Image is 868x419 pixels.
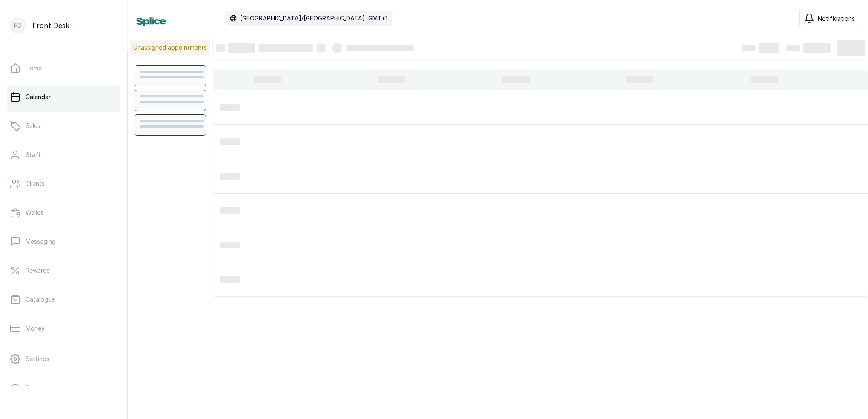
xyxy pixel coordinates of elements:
p: Unassigned appointments [130,40,210,55]
a: Messaging [7,230,120,254]
a: Settings [7,347,120,371]
p: FD [14,21,22,30]
p: Money [26,324,45,333]
p: [GEOGRAPHIC_DATA]/[GEOGRAPHIC_DATA] [240,14,365,23]
p: Front Desk [32,20,69,31]
a: Clients [7,172,120,196]
a: Money [7,316,120,340]
a: Staff [7,143,120,167]
a: Wallet [7,201,120,225]
button: Notifications [799,9,859,28]
a: Rewards [7,259,120,282]
p: Sales [26,122,40,130]
p: Settings [26,355,49,363]
p: Calendar [26,93,51,101]
a: Support [7,376,120,400]
a: Home [7,56,120,80]
p: Messaging [26,237,56,246]
a: Calendar [7,85,120,109]
p: Clients [26,180,45,188]
p: Home [26,64,42,72]
a: Sales [7,114,120,138]
p: Catalogue [26,295,55,304]
a: Catalogue [7,288,120,311]
p: Support [26,384,49,392]
p: GMT+1 [368,14,387,23]
p: Wallet [26,208,43,217]
span: Notifications [818,14,855,23]
p: Staff [26,151,41,159]
p: Rewards [26,266,50,275]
